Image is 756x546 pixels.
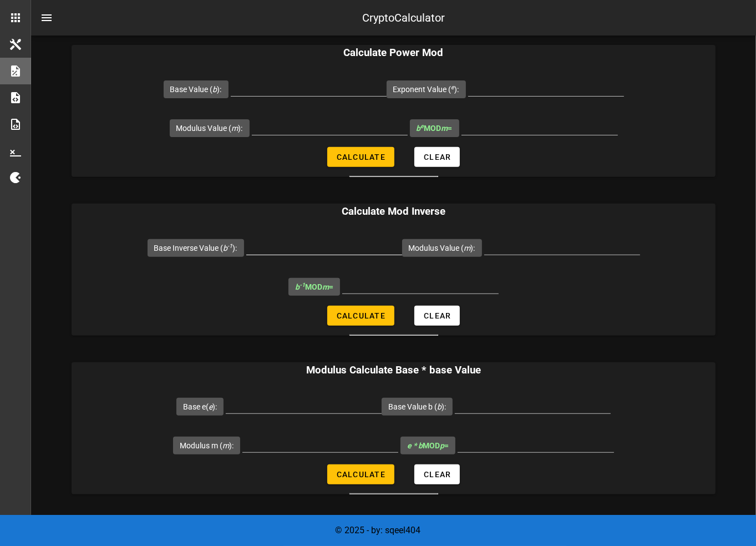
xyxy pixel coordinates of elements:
[213,85,217,94] i: b
[72,204,716,219] h3: Calculate Mod Inverse
[327,306,394,326] button: Calculate
[222,441,229,450] i: m
[421,123,424,130] sup: e
[393,84,459,95] label: Exponent Value ( ):
[423,470,451,479] span: Clear
[228,242,233,250] sup: -1
[176,123,243,134] label: Modulus Value ( ):
[414,147,460,167] button: Clear
[409,242,475,254] label: Modulus Value ( ):
[170,84,222,95] label: Base Value ( ):
[327,464,394,484] button: Calculate
[388,401,446,412] label: Base Value b ( ):
[407,441,423,450] i: e * b
[414,464,460,484] button: Clear
[423,311,451,320] span: Clear
[209,402,212,411] i: e
[414,306,460,326] button: Clear
[417,124,453,133] span: MOD =
[154,242,237,254] label: Base Inverse Value ( ):
[72,45,716,60] h3: Calculate Power Mod
[322,282,329,291] i: m
[336,470,385,479] span: Calculate
[295,282,305,291] i: b
[417,124,424,133] i: b
[33,4,60,31] button: nav-menu-toggle
[224,244,233,252] i: b
[437,402,442,411] i: b
[442,124,448,133] i: m
[183,401,217,412] label: Base e( ):
[327,147,394,167] button: Calculate
[407,441,449,450] span: MOD =
[423,153,451,161] span: Clear
[451,84,455,91] sup: e
[295,282,333,291] span: MOD =
[336,311,385,320] span: Calculate
[72,362,716,378] h3: Modulus Calculate Base * base Value
[180,440,234,451] label: Modulus m ( ):
[232,124,239,133] i: m
[300,281,305,289] sup: -1
[362,9,445,26] div: CryptoCalculator
[336,525,421,535] span: © 2025 - by: sqeel404
[440,441,444,450] i: p
[336,153,385,161] span: Calculate
[464,244,471,252] i: m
